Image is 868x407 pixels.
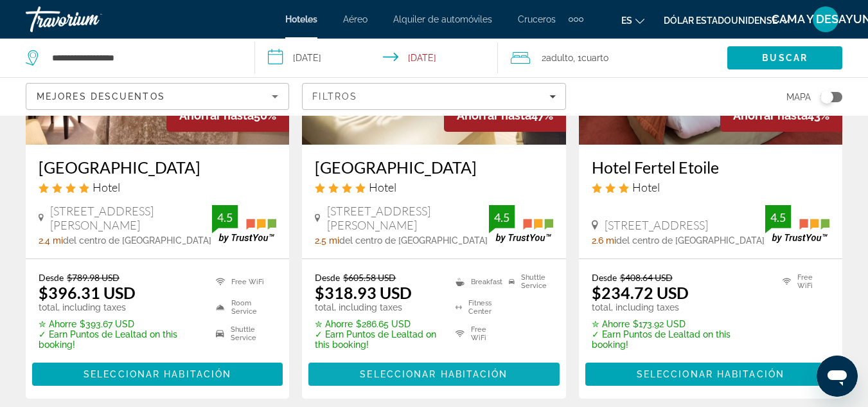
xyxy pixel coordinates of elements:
span: del centro de [GEOGRAPHIC_DATA] [339,235,488,246]
li: Breakfast [449,272,502,291]
span: ✮ Ahorre [315,319,353,329]
span: Mapa [786,88,811,106]
span: Filtros [312,91,357,102]
img: TrustYou guest rating badge [765,205,829,243]
a: Seleccionar habitación [308,365,559,379]
div: 4 star Hotel [39,180,276,194]
button: Menú de usuario [809,6,842,33]
p: total, including taxes [39,302,200,312]
a: Alquiler de automóviles [393,14,492,24]
div: 3 star Hotel [592,180,829,194]
button: Filters [302,83,565,110]
span: ✮ Ahorre [592,319,630,329]
span: 2.6 mi [592,235,616,246]
a: Hotel Fertel Etoile [592,158,829,177]
a: Travorium [26,3,154,36]
span: [STREET_ADDRESS][PERSON_NAME] [50,204,212,232]
del: $408.64 USD [620,272,673,283]
span: [STREET_ADDRESS][PERSON_NAME] [327,204,489,232]
ins: $234.72 USD [592,283,689,302]
ins: $396.31 USD [39,283,136,302]
p: ✓ Earn Puntos de Lealtad on this booking! [39,329,200,350]
span: 2.5 mi [315,235,339,246]
li: Free WiFi [776,272,829,291]
div: 4.5 [765,210,791,225]
p: ✓ Earn Puntos de Lealtad on this booking! [592,329,766,350]
span: Mejores descuentos [37,91,165,102]
a: Aéreo [343,14,368,24]
a: Hoteles [285,14,317,24]
li: Free WiFi [209,272,276,291]
input: Search hotel destination [51,48,235,68]
span: Cuarto [581,53,608,63]
span: Desde [39,272,64,283]
span: Buscar [762,53,808,63]
li: Shuttle Service [502,272,553,291]
p: total, including taxes [592,302,766,312]
p: ✓ Earn Puntos de Lealtad on this booking! [315,329,439,350]
span: 2.4 mi [39,235,63,246]
a: [GEOGRAPHIC_DATA] [315,158,553,177]
li: Room Service [209,298,276,317]
button: Select check in and out date [255,39,497,77]
li: Fitness Center [449,298,502,317]
a: Seleccionar habitación [585,365,836,379]
span: Desde [592,272,617,283]
span: del centro de [GEOGRAPHIC_DATA] [616,235,765,246]
span: del centro de [GEOGRAPHIC_DATA] [63,235,211,246]
button: Seleccionar habitación [32,363,283,386]
span: Hotel [93,180,120,194]
ins: $318.93 USD [315,283,412,302]
img: TrustYou guest rating badge [489,205,553,243]
button: Cambiar idioma [621,11,644,30]
font: Dólar estadounidense [664,15,777,26]
span: , 1 [573,49,608,67]
span: Adulto [546,53,573,63]
button: Search [727,46,842,69]
button: Cambiar moneda [664,11,790,30]
del: $605.58 USD [343,272,396,283]
div: 4.5 [489,210,515,225]
del: $789.98 USD [67,272,120,283]
a: [GEOGRAPHIC_DATA] [39,158,276,177]
span: Seleccionar habitación [360,369,508,379]
p: $393.67 USD [39,319,200,329]
span: 2 [542,49,573,67]
span: ✮ Ahorre [39,319,76,329]
span: Seleccionar habitación [84,369,231,379]
p: total, including taxes [315,302,439,312]
p: $286.65 USD [315,319,439,329]
button: Elementos de navegación adicionales [569,9,583,30]
div: 4 star Hotel [315,180,553,194]
button: Travelers: 2 adults, 0 children [498,39,727,77]
span: Seleccionar habitación [637,369,784,379]
span: Hotel [369,180,396,194]
a: Seleccionar habitación [32,365,283,379]
li: Free WiFi [449,324,502,343]
mat-select: Sort by [37,89,278,104]
a: Cruceros [518,14,556,24]
font: es [621,15,632,26]
li: Shuttle Service [209,324,276,343]
div: 4.5 [212,210,238,225]
button: Toggle map [811,91,842,103]
iframe: Botón para iniciar la ventana de mensajería [817,356,858,397]
span: Hotel [632,180,660,194]
p: $173.92 USD [592,319,766,329]
span: [STREET_ADDRESS] [605,218,708,232]
button: Seleccionar habitación [585,363,836,386]
button: Seleccionar habitación [308,363,559,386]
span: Desde [315,272,340,283]
img: TrustYou guest rating badge [212,205,276,243]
